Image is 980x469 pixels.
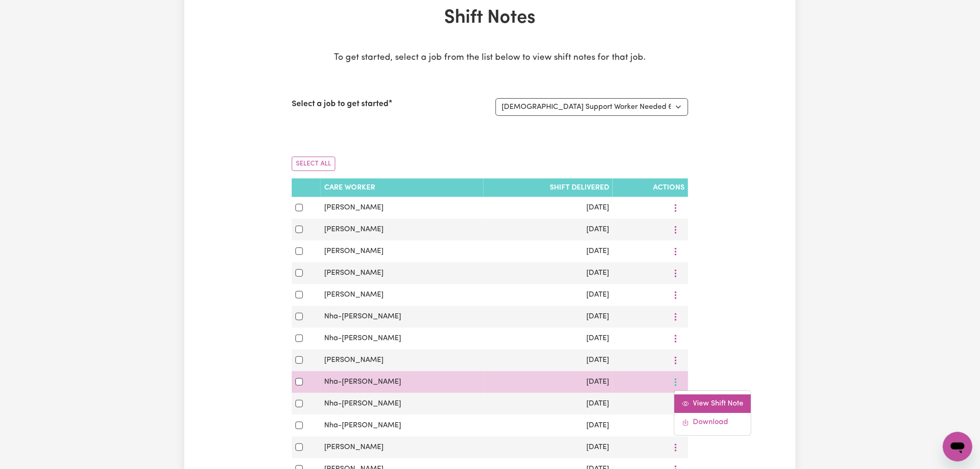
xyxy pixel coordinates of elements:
button: More options [667,418,685,433]
iframe: Button to launch messaging window [943,432,973,462]
button: More options [667,222,685,237]
button: More options [667,266,685,280]
div: More options [674,390,752,436]
td: [DATE] [484,241,613,262]
span: Nha-[PERSON_NAME] [324,378,401,386]
th: Shift delivered [484,178,613,197]
label: Select a job to get started [292,98,389,110]
span: [PERSON_NAME] [324,291,383,298]
td: [DATE] [484,437,613,458]
button: More options [667,397,685,411]
button: More options [667,310,685,324]
th: Actions [613,178,688,197]
button: More options [667,353,685,368]
span: Nha-[PERSON_NAME] [324,422,401,429]
button: More options [667,440,685,455]
td: [DATE] [484,371,613,393]
span: [PERSON_NAME] [324,269,383,277]
td: [DATE] [484,219,613,241]
button: More options [667,331,685,346]
td: [DATE] [484,349,613,371]
span: [PERSON_NAME] [324,444,383,451]
span: Nha-[PERSON_NAME] [324,335,401,342]
td: [DATE] [484,197,613,219]
a: View Shift Note [675,394,751,413]
button: More options [667,244,685,259]
td: [DATE] [484,306,613,328]
span: Nha-[PERSON_NAME] [324,313,401,320]
td: [DATE] [484,415,613,437]
button: More options [667,375,685,389]
span: [PERSON_NAME] [324,356,383,364]
span: Care Worker [324,184,375,191]
span: Nha-[PERSON_NAME] [324,400,401,407]
button: More options [667,201,685,215]
button: More options [667,288,685,302]
button: Select All [292,157,335,171]
td: [DATE] [484,284,613,306]
span: [PERSON_NAME] [324,247,383,255]
span: View Shift Note [693,400,744,407]
p: To get started, select a job from the list below to view shift notes for that job. [292,51,688,65]
a: Download [675,413,751,431]
h1: Shift Notes [292,7,688,29]
span: [PERSON_NAME] [324,226,383,233]
span: [PERSON_NAME] [324,204,383,211]
td: [DATE] [484,262,613,284]
td: [DATE] [484,393,613,415]
td: [DATE] [484,328,613,349]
